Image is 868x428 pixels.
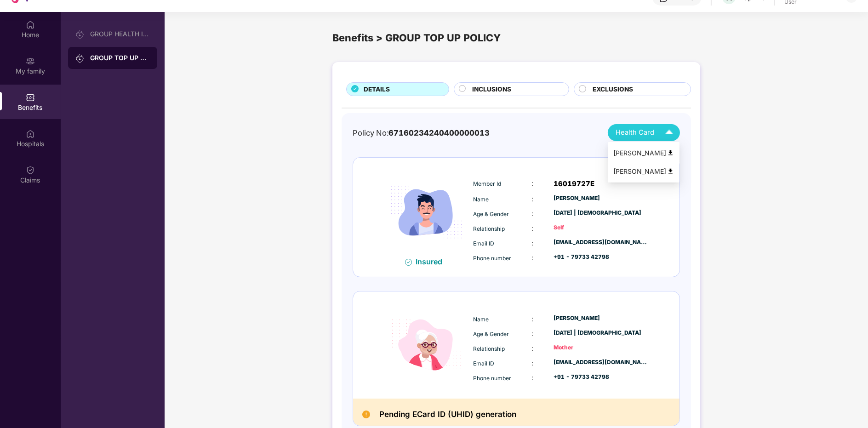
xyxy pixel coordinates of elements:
div: Self [554,223,648,232]
span: Health Card [616,127,654,138]
div: [DATE] | [DEMOGRAPHIC_DATA] [554,329,648,337]
span: : [531,195,533,203]
div: 16019727E [554,178,648,189]
div: GROUP TOP UP POLICY [90,53,150,63]
div: +91 - 79733 42798 [554,253,648,262]
div: [EMAIL_ADDRESS][DOMAIN_NAME] [554,358,648,367]
div: [PERSON_NAME] [613,166,674,177]
img: svg+xml;base64,PHN2ZyB3aWR0aD0iMjAiIGhlaWdodD0iMjAiIHZpZXdCb3g9IjAgMCAyMCAyMCIgZmlsbD0ibm9uZSIgeG... [75,30,85,39]
img: svg+xml;base64,PHN2ZyBpZD0iQ2xhaW0iIHhtbG5zPSJodHRwOi8vd3d3LnczLm9yZy8yMDAwL3N2ZyIgd2lkdGg9IjIwIi... [26,165,35,175]
span: Age & Gender [473,211,509,217]
span: Phone number [473,375,511,382]
span: : [531,210,533,217]
span: Age & Gender [473,331,509,337]
span: : [531,254,533,262]
span: EXCLUSIONS [593,85,633,94]
span: Phone number [473,255,511,262]
span: : [531,330,533,337]
img: svg+xml;base64,PHN2ZyB3aWR0aD0iMjAiIGhlaWdodD0iMjAiIHZpZXdCb3g9IjAgMCAyMCAyMCIgZmlsbD0ibm9uZSIgeG... [26,57,35,66]
img: svg+xml;base64,PHN2ZyBpZD0iSG9zcGl0YWxzIiB4bWxucz0iaHR0cDovL3d3dy53My5vcmcvMjAwMC9zdmciIHdpZHRoPS... [26,129,35,138]
div: Insured [416,257,448,266]
div: Benefits > GROUP TOP UP POLICY [332,30,700,46]
span: : [531,239,533,247]
span: Email ID [473,360,494,367]
button: Health Card [608,124,680,141]
img: Pending [362,411,370,418]
div: GROUP HEALTH INSURANCE [90,30,150,38]
span: : [531,344,533,352]
div: Mother [554,343,648,352]
span: : [531,359,533,367]
span: INCLUSIONS [472,85,511,94]
div: [EMAIL_ADDRESS][DOMAIN_NAME] [554,238,648,247]
img: Icuh8uwCUCF+XjCZyLQsAKiDCM9HiE6CMYmKQaPGkZKaA32CAAACiQcFBJY0IsAAAAASUVORK5CYII= [661,125,677,141]
span: Name [473,316,489,323]
div: [PERSON_NAME] [554,194,648,203]
div: [PERSON_NAME] [613,148,674,158]
span: : [531,179,533,187]
h2: Pending ECard ID (UHID) generation [379,408,516,421]
span: Relationship [473,225,505,232]
span: 67160234240400000013 [388,128,490,137]
span: : [531,224,533,232]
img: svg+xml;base64,PHN2ZyB4bWxucz0iaHR0cDovL3d3dy53My5vcmcvMjAwMC9zdmciIHdpZHRoPSI0OCIgaGVpZ2h0PSI0OC... [667,149,674,156]
span: Relationship [473,345,505,352]
img: icon [382,301,471,389]
div: [DATE] | [DEMOGRAPHIC_DATA] [554,209,648,217]
img: svg+xml;base64,PHN2ZyBpZD0iQmVuZWZpdHMiIHhtbG5zPSJodHRwOi8vd3d3LnczLm9yZy8yMDAwL3N2ZyIgd2lkdGg9Ij... [26,93,35,102]
div: Policy No: [353,127,490,139]
img: svg+xml;base64,PHN2ZyB4bWxucz0iaHR0cDovL3d3dy53My5vcmcvMjAwMC9zdmciIHdpZHRoPSI0OCIgaGVpZ2h0PSI0OC... [667,168,674,175]
img: icon [382,168,471,257]
span: DETAILS [364,85,390,94]
div: +91 - 79733 42798 [554,373,648,382]
span: Member Id [473,180,501,187]
img: svg+xml;base64,PHN2ZyB3aWR0aD0iMjAiIGhlaWdodD0iMjAiIHZpZXdCb3g9IjAgMCAyMCAyMCIgZmlsbD0ibm9uZSIgeG... [75,54,85,63]
img: svg+xml;base64,PHN2ZyB4bWxucz0iaHR0cDovL3d3dy53My5vcmcvMjAwMC9zdmciIHdpZHRoPSIxNiIgaGVpZ2h0PSIxNi... [405,259,412,266]
span: Name [473,196,489,203]
img: svg+xml;base64,PHN2ZyBpZD0iSG9tZSIgeG1sbnM9Imh0dHA6Ly93d3cudzMub3JnLzIwMDAvc3ZnIiB3aWR0aD0iMjAiIG... [26,20,35,29]
span: Email ID [473,240,494,247]
div: [PERSON_NAME] [554,314,648,323]
span: : [531,374,533,382]
span: : [531,315,533,323]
